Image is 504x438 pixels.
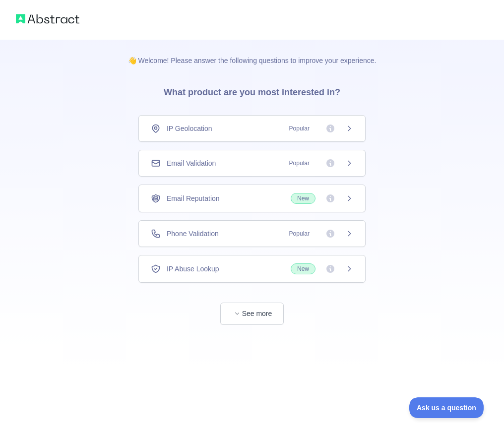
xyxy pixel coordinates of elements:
[167,158,216,168] span: Email Validation
[167,124,212,133] span: IP Geolocation
[167,229,219,239] span: Phone Validation
[220,303,284,325] button: See more
[409,397,484,418] iframe: Toggle Customer Support
[148,65,356,115] h3: What product are you most interested in?
[283,229,315,239] span: Popular
[283,158,315,168] span: Popular
[16,12,79,26] img: Abstract logo
[291,263,315,274] span: New
[283,124,315,133] span: Popular
[167,264,219,274] span: IP Abuse Lookup
[291,193,315,204] span: New
[112,40,392,65] p: 👋 Welcome! Please answer the following questions to improve your experience.
[167,193,220,203] span: Email Reputation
